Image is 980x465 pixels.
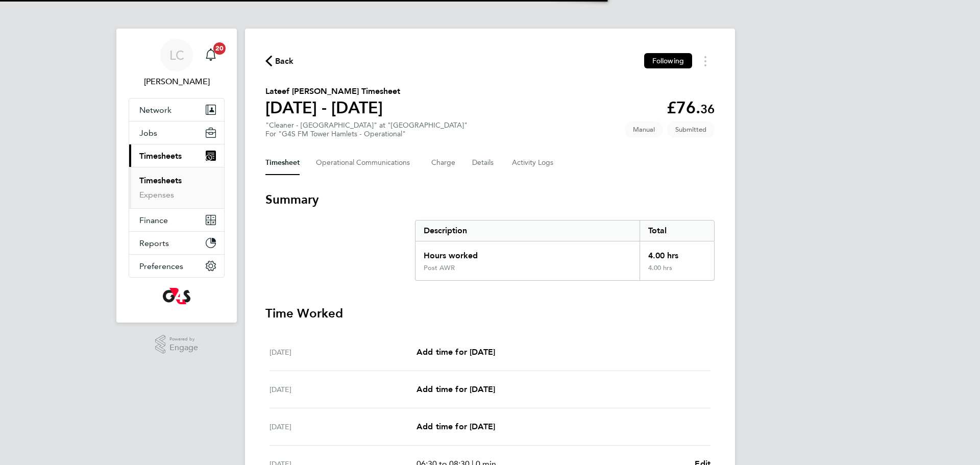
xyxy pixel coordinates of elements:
[416,384,495,394] span: Add time for [DATE]
[265,97,400,118] h1: [DATE] - [DATE]
[700,102,715,116] span: 36
[472,151,496,175] button: Details
[163,288,190,304] img: g4s-logo-retina.png
[169,48,184,62] span: LC
[416,383,495,396] a: Add time for [DATE]
[275,55,294,67] span: Back
[265,85,400,97] h2: Lateef [PERSON_NAME] Timesheet
[139,105,171,115] span: Network
[169,335,198,344] span: Powered by
[416,346,495,358] a: Add time for [DATE]
[625,121,663,138] span: This timesheet was manually created.
[201,39,221,71] a: 20
[269,346,416,358] div: [DATE]
[129,144,224,167] button: Timesheets
[129,121,224,144] button: Jobs
[139,261,183,271] span: Preferences
[415,241,640,264] div: Hours worked
[139,128,157,138] span: Jobs
[416,422,495,431] span: Add time for [DATE]
[416,421,495,433] a: Add time for [DATE]
[265,191,715,208] h3: Summary
[129,232,224,254] button: Reports
[139,238,169,248] span: Reports
[416,347,495,357] span: Add time for [DATE]
[139,151,182,161] span: Timesheets
[640,221,714,241] div: Total
[265,121,468,138] div: "Cleaner - [GEOGRAPHIC_DATA]" at "[GEOGRAPHIC_DATA]"
[155,335,199,354] a: Powered byEngage
[640,241,714,264] div: 4.00 hrs
[431,151,456,175] button: Charge
[213,42,226,55] span: 20
[644,53,692,68] button: Following
[424,264,455,272] div: Post AWR
[129,209,224,231] button: Finance
[652,56,684,65] span: Following
[129,255,224,277] button: Preferences
[640,264,714,280] div: 4.00 hrs
[139,190,174,200] a: Expenses
[265,151,300,175] button: Timesheet
[269,383,416,396] div: [DATE]
[512,151,555,175] button: Activity Logs
[139,176,182,185] a: Timesheets
[265,305,715,322] h3: Time Worked
[667,121,715,138] span: This timesheet is Submitted.
[696,53,715,69] button: Timesheets Menu
[129,39,225,88] a: LC[PERSON_NAME]
[269,421,416,433] div: [DATE]
[129,167,224,208] div: Timesheets
[129,99,224,121] button: Network
[169,344,198,352] span: Engage
[667,98,715,117] app-decimal: £76.
[316,151,415,175] button: Operational Communications
[116,29,237,323] nav: Main navigation
[415,221,640,241] div: Description
[139,215,168,225] span: Finance
[129,288,225,304] a: Go to home page
[415,220,715,281] div: Summary
[129,76,225,88] span: Lilingxi Chen
[265,130,468,138] div: For "G4S FM Tower Hamlets - Operational"
[265,55,294,67] button: Back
